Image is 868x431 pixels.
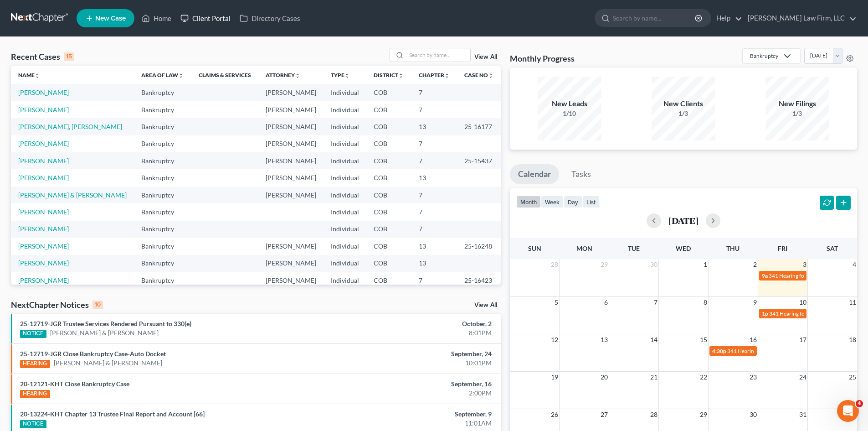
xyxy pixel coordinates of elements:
div: October, 2 [340,319,492,328]
a: View All [474,302,497,308]
a: Home [137,10,176,26]
a: [PERSON_NAME] Law Firm, LLC [743,10,857,26]
div: September, 9 [340,410,492,419]
td: 25-16177 [457,118,501,135]
a: [PERSON_NAME] [18,276,69,284]
div: NOTICE [20,420,46,428]
span: Tue [628,244,640,252]
a: [PERSON_NAME] & [PERSON_NAME] [18,191,127,199]
div: 1/3 [652,109,715,118]
a: Case Nounfold_more [464,72,493,78]
td: 7 [411,187,457,203]
span: 18 [848,334,857,345]
span: 4 [852,259,857,270]
a: [PERSON_NAME] [18,259,69,267]
a: Typeunfold_more [331,72,350,78]
span: 21 [649,372,658,383]
div: September, 24 [340,349,492,358]
td: Bankruptcy [134,152,191,169]
div: NOTICE [20,330,46,338]
div: NextChapter Notices [11,299,103,310]
a: Client Portal [176,10,235,26]
td: Individual [324,221,366,238]
td: Individual [324,238,366,254]
span: 10 [798,297,807,308]
span: 24 [798,372,807,383]
i: unfold_more [398,73,404,78]
td: 13 [411,238,457,254]
i: unfold_more [488,73,493,78]
span: Wed [676,244,691,252]
span: 5 [554,297,559,308]
span: 22 [699,372,708,383]
a: [PERSON_NAME] & [PERSON_NAME] [54,358,162,368]
td: COB [366,187,411,203]
td: Bankruptcy [134,84,191,101]
td: [PERSON_NAME] [258,255,324,272]
a: 20-13224-KHT Chapter 13 Trustee Final Report and Account [66] [20,410,205,418]
span: 6 [603,297,609,308]
span: 30 [649,259,658,270]
td: [PERSON_NAME] [258,101,324,118]
td: 7 [411,203,457,220]
div: Bankruptcy [750,52,778,60]
a: Calendar [510,164,559,184]
div: 1/10 [538,109,601,118]
span: 3 [802,259,807,270]
span: New Case [95,15,126,22]
span: 20 [600,372,609,383]
td: 7 [411,152,457,169]
a: [PERSON_NAME] [18,225,69,233]
span: 19 [550,372,559,383]
span: 4:30p [712,348,726,354]
a: Chapterunfold_more [419,72,450,78]
td: [PERSON_NAME] [258,152,324,169]
td: 7 [411,135,457,152]
span: 29 [699,409,708,420]
td: Bankruptcy [134,272,191,289]
td: [PERSON_NAME] [258,169,324,186]
span: 31 [798,409,807,420]
td: Bankruptcy [134,221,191,238]
td: COB [366,101,411,118]
a: Help [712,10,742,26]
td: [PERSON_NAME] [258,118,324,135]
i: unfold_more [178,73,184,78]
td: 25-16248 [457,238,501,254]
button: day [564,196,582,208]
td: Individual [324,255,366,272]
td: Bankruptcy [134,255,191,272]
td: 13 [411,255,457,272]
td: 13 [411,118,457,135]
span: 13 [600,334,609,345]
div: 1/3 [765,109,829,118]
span: 1p [762,310,768,317]
td: Bankruptcy [134,101,191,118]
button: month [516,196,541,208]
a: [PERSON_NAME] [18,157,69,165]
a: [PERSON_NAME] [18,242,69,250]
td: COB [366,272,411,289]
span: 17 [798,334,807,345]
span: 341 Hearing for [PERSON_NAME] [727,348,809,354]
iframe: Intercom live chat [837,400,859,422]
span: 7 [653,297,658,308]
td: Individual [324,101,366,118]
td: COB [366,169,411,186]
td: Individual [324,84,366,101]
td: Individual [324,272,366,289]
span: 12 [550,334,559,345]
td: Bankruptcy [134,169,191,186]
td: COB [366,238,411,254]
td: [PERSON_NAME] [258,238,324,254]
td: Bankruptcy [134,203,191,220]
div: New Filings [765,99,829,109]
a: [PERSON_NAME] [18,208,69,216]
a: [PERSON_NAME] [18,140,69,147]
input: Search by name... [613,10,696,26]
div: Recent Cases [11,51,74,62]
i: unfold_more [444,73,450,78]
span: 30 [749,409,758,420]
span: 15 [699,334,708,345]
div: HEARING [20,360,50,368]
